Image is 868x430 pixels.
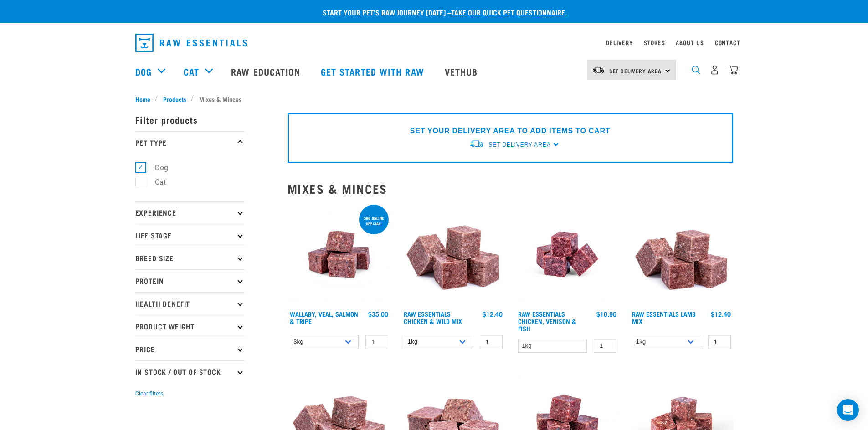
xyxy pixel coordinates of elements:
[135,94,733,104] nav: breadcrumbs
[401,203,505,306] img: Pile Of Cubed Chicken Wild Meat Mix
[135,292,245,315] p: Health Benefit
[488,142,550,148] span: Set Delivery Area
[711,310,731,318] div: $12.40
[451,10,567,14] a: take our quick pet questionnaire.
[135,94,150,104] span: Home
[288,182,733,196] h2: Mixes & Minces
[436,53,489,90] a: Vethub
[644,41,665,44] a: Stores
[135,269,245,292] p: Protein
[135,108,245,131] p: Filter products
[368,310,388,318] div: $35.00
[609,69,662,72] span: Set Delivery Area
[135,390,163,398] button: Clear filters
[140,177,169,188] label: Cat
[606,41,632,44] a: Delivery
[135,338,245,360] p: Price
[594,339,616,353] input: 1
[312,53,436,90] a: Get started with Raw
[184,65,199,78] a: Cat
[715,41,740,44] a: Contact
[692,66,700,74] img: home-icon-1@2x.png
[135,131,245,154] p: Pet Type
[135,360,245,383] p: In Stock / Out Of Stock
[729,65,738,75] img: home-icon@2x.png
[135,315,245,338] p: Product Weight
[630,203,733,306] img: ?1041 RE Lamb Mix 01
[837,399,859,421] div: Open Intercom Messenger
[483,310,503,318] div: $12.40
[710,65,719,75] img: user.png
[480,335,503,349] input: 1
[708,335,731,349] input: 1
[365,335,388,349] input: 1
[596,310,616,318] div: $10.90
[410,126,610,137] p: SET YOUR DELIVERY AREA TO ADD ITEMS TO CART
[592,66,605,74] img: van-moving.png
[404,312,462,323] a: Raw Essentials Chicken & Wild Mix
[288,203,391,306] img: Wallaby Veal Salmon Tripe 1642
[158,94,191,104] a: Products
[135,247,245,269] p: Breed Size
[518,312,576,330] a: Raw Essentials Chicken, Venison & Fish
[135,94,155,104] a: Home
[135,224,245,247] p: Life Stage
[140,162,172,173] label: Dog
[676,41,704,44] a: About Us
[469,139,484,149] img: van-moving.png
[290,312,358,323] a: Wallaby, Veal, Salmon & Tripe
[359,211,389,230] div: 3kg online special!
[135,65,152,78] a: Dog
[163,94,186,104] span: Products
[222,53,311,90] a: Raw Education
[632,312,696,323] a: Raw Essentials Lamb Mix
[516,203,619,306] img: Chicken Venison mix 1655
[135,201,245,224] p: Experience
[135,34,247,52] img: Raw Essentials Logo
[128,30,740,56] nav: dropdown navigation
